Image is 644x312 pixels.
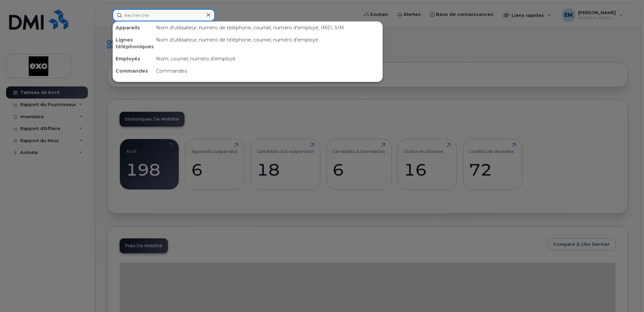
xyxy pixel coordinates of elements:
[153,53,382,65] div: Nom, courriel, numéro d'employé
[153,65,382,77] div: Commandes
[153,34,382,53] div: Nom d'utilisateur, numéro de téléphone, courriel, numéro d'employé
[113,34,153,53] div: Lignes téléphoniques
[113,22,153,34] div: Appareils
[113,53,153,65] div: Employés
[153,22,382,34] div: Nom d'utilisateur, numéro de téléphone, courriel, numéro d'employé, IMEI, SIM
[113,65,153,77] div: Commandes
